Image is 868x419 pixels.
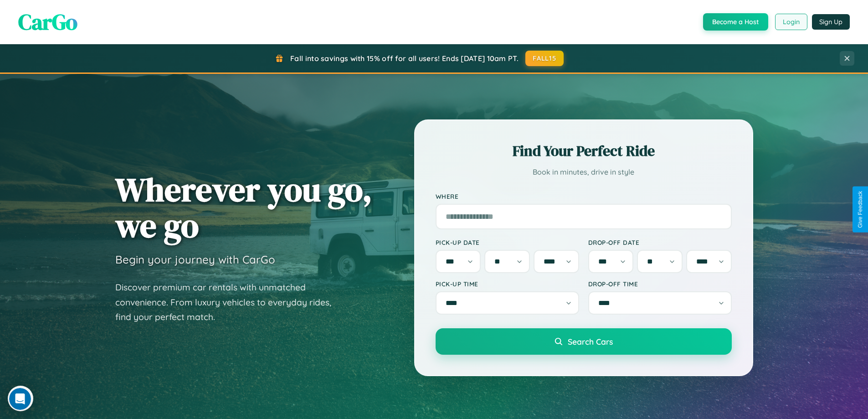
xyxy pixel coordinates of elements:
button: Sign Up [812,14,850,30]
label: Where [436,192,732,200]
h3: Begin your journey with CarGo [115,253,275,266]
p: Book in minutes, drive in style [436,166,732,179]
h2: Find Your Perfect Ride [436,141,732,161]
label: Pick-up Date [436,238,579,246]
button: FALL15 [525,51,564,66]
div: Give Feedback [857,191,863,228]
span: Fall into savings with 15% off for all users! Ends [DATE] 10am PT. [290,54,519,63]
button: Login [775,14,807,30]
span: CarGo [18,7,77,37]
label: Drop-off Date [588,238,732,246]
iframe: Intercom live chat [9,388,31,410]
label: Drop-off Time [588,280,732,288]
h1: Wherever you go, we go [115,171,372,243]
span: Search Cars [568,336,613,347]
p: Discover premium car rentals with unmatched convenience. From luxury vehicles to everyday rides, ... [115,280,343,325]
label: Pick-up Time [436,280,579,288]
iframe: Intercom live chat discovery launcher [8,386,33,411]
button: Search Cars [436,328,732,355]
button: Become a Host [703,13,768,31]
